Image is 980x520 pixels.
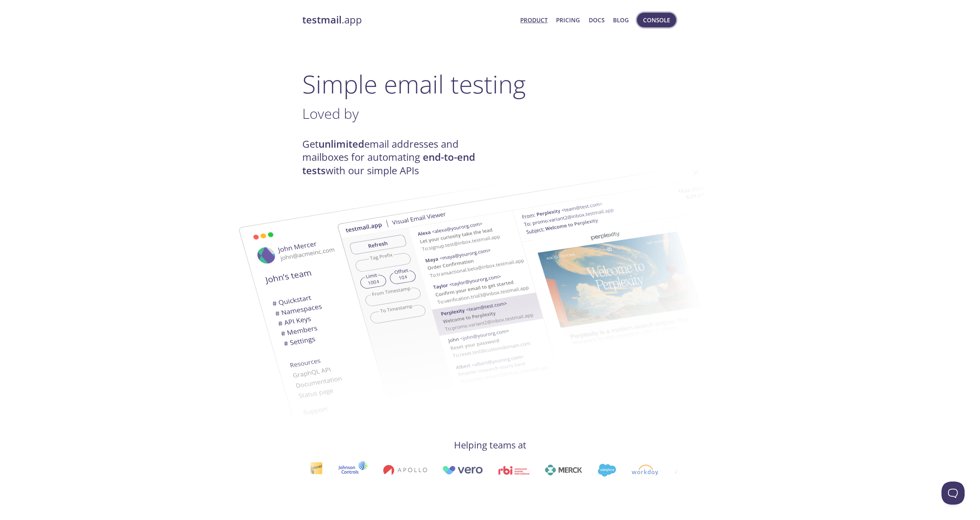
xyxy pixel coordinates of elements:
iframe: Help Scout Beacon - Open [941,482,965,505]
img: apollo [381,465,425,475]
img: testmail-email-viewer [210,178,626,438]
button: Console [637,13,676,27]
h1: Simple email testing [302,69,678,99]
img: testmail-email-viewer [337,153,753,413]
img: workday [630,465,657,475]
a: Pricing [556,15,580,25]
img: salesforce [596,464,614,477]
a: Blog [613,15,629,25]
img: rbi [496,466,528,475]
strong: unlimited [318,137,364,151]
a: testmail.app [302,13,514,27]
a: Product [520,15,548,25]
a: Docs [589,15,605,25]
strong: testmail [302,13,342,27]
img: johnsoncontrols [336,461,365,479]
span: Loved by [302,104,359,123]
img: merck [543,465,580,475]
h4: Helping teams at [302,439,678,451]
strong: end-to-end tests [302,150,475,177]
span: Console [643,15,670,25]
img: vero [440,466,481,475]
h4: Get email addresses and mailboxes for automating with our simple APIs [302,138,490,177]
